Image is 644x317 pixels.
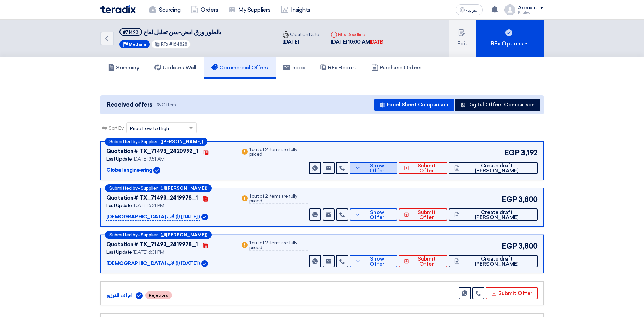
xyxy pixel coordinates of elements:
span: Show Offer [362,210,392,220]
div: 1 out of 2 items are fully priced [249,194,308,204]
span: 3,192 [521,147,538,158]
div: [DATE] [282,38,319,46]
span: Supplier [141,233,158,237]
h5: RFx Report [320,64,356,71]
a: Insights [276,2,316,17]
img: Verified Account [201,260,208,267]
button: Edit [449,20,476,57]
div: [DATE] [370,39,383,46]
div: RFx Deadline [331,31,383,38]
a: Commercial Offers [204,57,276,79]
span: [DATE] 6:31 PM [133,249,164,255]
div: [DATE] 10:00 AM [331,38,383,46]
img: Verified Account [201,214,208,220]
div: Account [518,5,537,11]
button: Show Offer [350,255,397,267]
a: Sourcing [144,2,186,17]
div: – [105,184,212,192]
button: Show Offer [350,162,397,174]
span: بالطور ورق ابيض-سن تحليل لقاح [143,29,221,36]
button: Create draft [PERSON_NAME] [449,208,538,221]
span: Received offers [107,100,152,110]
div: 1 out of 2 items are fully priced [249,240,308,251]
span: Submit Offer [411,256,442,267]
div: Khaled [518,11,544,14]
img: profile_test.png [504,4,515,15]
p: ام اف للتوزيع [106,291,132,300]
img: Verified Account [153,167,160,174]
button: RFx Options [476,20,544,57]
h5: Summary [108,64,140,71]
div: – [105,138,207,146]
span: [DATE] 6:31 PM [133,203,164,208]
h5: Purchase Orders [371,64,422,71]
span: 3,800 [518,194,538,205]
span: العربية [466,8,479,13]
button: Submit Offer [399,255,447,267]
span: Sort By [109,124,124,132]
span: Show Offer [362,163,392,173]
button: Submit Offer [399,162,447,174]
span: Submitted by [109,186,138,190]
div: 1 out of 2 items are fully priced [249,147,308,157]
a: RFx Report [312,57,364,79]
b: ([PERSON_NAME]) [160,139,203,144]
h5: Updates Wall [154,64,196,71]
a: Orders [186,2,223,17]
span: [DATE] 9:51 AM [133,156,164,162]
button: Show Offer [350,208,397,221]
span: #164828 [169,41,187,47]
span: Medium [129,42,146,47]
div: Quotation # TX_71493_2420992_1 [106,147,199,155]
span: Create draft [PERSON_NAME] [461,256,532,267]
span: Submitted by [109,139,138,144]
button: Excel Sheet Comparison [374,99,454,111]
div: – [105,231,212,239]
span: Submit Offer [411,163,442,173]
a: Updates Wall [147,57,204,79]
span: Rejected [145,291,172,299]
h5: Commercial Offers [211,64,268,71]
span: EGP [502,240,517,252]
a: My Suppliers [223,2,276,17]
button: Submit Offer [486,287,538,299]
div: RFx Options [491,39,529,48]
h5: بالطور ورق ابيض-سن تحليل لقاح [119,28,221,36]
span: Supplier [141,139,158,144]
button: العربية [456,4,483,15]
button: Create draft [PERSON_NAME] [449,162,538,174]
span: Submit Offer [411,210,442,220]
a: Purchase Orders [364,57,429,79]
div: #71493 [123,30,139,34]
span: Last Update [106,203,132,208]
span: EGP [504,147,520,158]
span: Price Low to High [130,125,169,132]
p: Global engineering [106,166,152,174]
span: 3,800 [518,240,538,252]
a: Summary [100,57,147,79]
button: Submit Offer [399,208,447,221]
button: Create draft [PERSON_NAME] [449,255,538,267]
span: Supplier [141,186,158,190]
span: Create draft [PERSON_NAME] [461,163,532,173]
span: RFx [161,41,168,47]
b: (ال[PERSON_NAME]) [160,233,207,237]
span: Submitted by [109,233,138,237]
img: Verified Account [136,292,143,299]
a: Inbox [276,57,313,79]
span: 18 Offers [157,102,176,108]
img: Teradix logo [100,5,136,13]
div: Creation Date [282,31,319,38]
h5: Inbox [283,64,305,71]
span: Last Update [106,156,132,162]
button: Digital Offers Comparison [455,99,540,111]
p: [DEMOGRAPHIC_DATA] لاب (ا/ [DATE] ) [106,260,200,268]
div: Quotation # TX_71493_2419978_1 [106,194,198,202]
span: Show Offer [362,256,392,267]
b: (ال[PERSON_NAME]) [160,186,207,190]
span: Last Update [106,249,132,255]
p: [DEMOGRAPHIC_DATA] لاب (ا/ [DATE] ) [106,213,200,221]
div: Quotation # TX_71493_2419978_1 [106,240,198,249]
span: Create draft [PERSON_NAME] [461,210,532,220]
span: EGP [502,194,517,205]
